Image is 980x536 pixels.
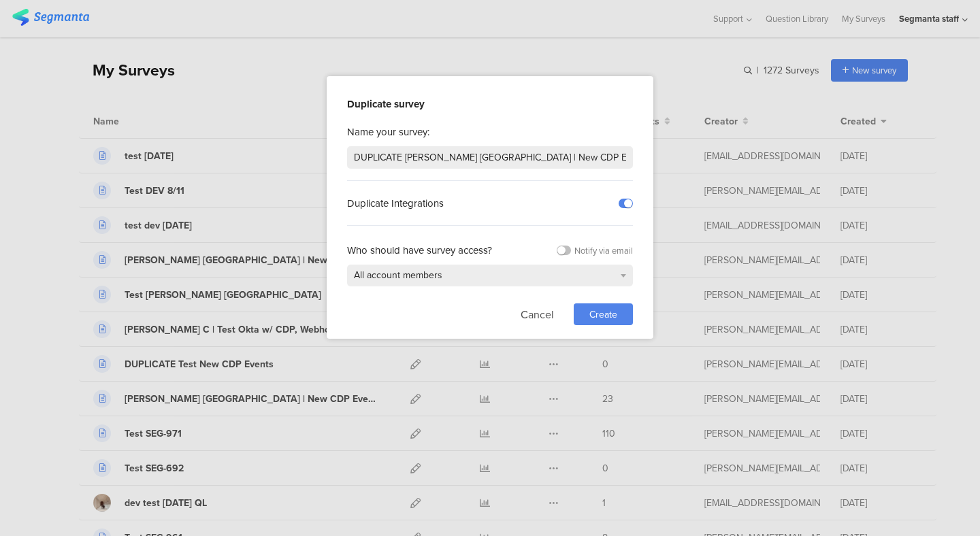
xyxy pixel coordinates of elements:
[347,243,492,258] div: Who should have survey access?
[347,97,633,112] div: Duplicate survey
[354,268,442,282] span: All account members
[574,244,633,257] div: Notify via email
[347,124,633,139] div: Name your survey:
[521,303,554,325] button: Cancel
[589,307,617,322] span: Create
[347,196,444,211] sg-field-title: Duplicate Integrations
